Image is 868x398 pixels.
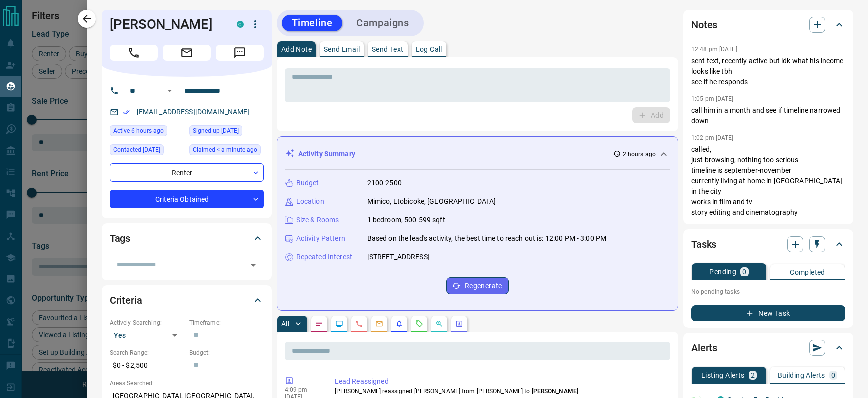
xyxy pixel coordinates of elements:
h2: Tags [110,230,130,246]
p: Send Email [324,46,360,53]
p: Listing Alerts [701,372,745,379]
p: called, just browsing, nothing too serious timeline is september-november currently living at hom... [691,144,845,218]
button: Regenerate [446,277,509,294]
h2: Notes [691,17,717,33]
svg: Agent Actions [455,320,463,328]
p: Location [296,196,324,207]
div: condos.ca [237,21,244,28]
p: 12:48 pm [DATE] [691,46,737,53]
div: Alerts [691,336,845,360]
div: Criteria [110,288,264,312]
div: Notes [691,13,845,37]
p: Add Note [281,46,312,53]
span: Call [110,45,158,61]
div: Wed Aug 13 2025 [189,144,264,158]
p: [STREET_ADDRESS] [367,252,430,262]
p: Activity Summary [298,149,355,159]
p: Mimico, Etobicoke, [GEOGRAPHIC_DATA] [367,196,496,207]
div: Wed Aug 13 2025 [110,125,184,139]
p: Lead Reassigned [335,376,666,387]
p: Timeframe: [189,318,264,327]
h1: [PERSON_NAME] [110,16,222,32]
a: [EMAIL_ADDRESS][DOMAIN_NAME] [137,108,250,116]
svg: Lead Browsing Activity [335,320,343,328]
svg: Listing Alerts [395,320,403,328]
p: Pending [709,268,736,275]
button: Open [164,85,176,97]
span: Contacted [DATE] [113,145,160,155]
button: Open [246,258,260,272]
p: 2100-2500 [367,178,402,188]
div: Thu Jan 09 2025 [110,144,184,158]
p: All [281,320,289,327]
svg: Emails [375,320,383,328]
p: Log Call [416,46,442,53]
p: 2 [751,372,755,379]
div: Criteria Obtained [110,190,264,208]
span: Claimed < a minute ago [193,145,257,155]
p: Actively Searching: [110,318,184,327]
svg: Calls [355,320,363,328]
p: Building Alerts [778,372,825,379]
p: Search Range: [110,348,184,357]
button: Timeline [282,15,343,31]
span: Message [216,45,264,61]
h2: Tasks [691,236,716,252]
svg: Email Verified [123,109,130,116]
p: Areas Searched: [110,379,264,388]
svg: Notes [315,320,323,328]
p: Activity Pattern [296,233,345,244]
span: Email [163,45,211,61]
p: Based on the lead's activity, the best time to reach out is: 12:00 PM - 3:00 PM [367,233,606,244]
p: sent text, recently active but idk what his income looks like tbh see if he responds [691,56,845,87]
p: [PERSON_NAME] reassigned [PERSON_NAME] from [PERSON_NAME] to [335,387,666,396]
p: 1 bedroom, 500-599 sqft [367,215,445,225]
p: 4:09 pm [285,386,320,393]
div: Yes [110,327,184,343]
div: Renter [110,163,264,182]
p: No pending tasks [691,284,845,299]
p: Send Text [372,46,404,53]
p: 0 [742,268,746,275]
span: Signed up [DATE] [193,126,239,136]
p: 1:02 pm [DATE] [691,134,734,141]
p: Completed [790,269,825,276]
span: Active 6 hours ago [113,126,164,136]
h2: Criteria [110,292,142,308]
span: [PERSON_NAME] [532,388,578,395]
h2: Alerts [691,340,717,356]
div: Thu Aug 08 2024 [189,125,264,139]
p: Budget [296,178,319,188]
p: 1:05 pm [DATE] [691,95,734,102]
div: Tags [110,226,264,250]
div: Activity Summary2 hours ago [285,145,670,163]
svg: Requests [415,320,423,328]
p: $0 - $2,500 [110,357,184,374]
p: Repeated Interest [296,252,352,262]
div: Tasks [691,232,845,256]
p: 2 hours ago [623,150,656,159]
p: Size & Rooms [296,215,339,225]
p: 0 [831,372,835,379]
button: New Task [691,305,845,321]
svg: Opportunities [435,320,443,328]
p: Budget: [189,348,264,357]
button: Campaigns [346,15,419,31]
p: call him in a month and see if timeline narrowed down [691,105,845,126]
